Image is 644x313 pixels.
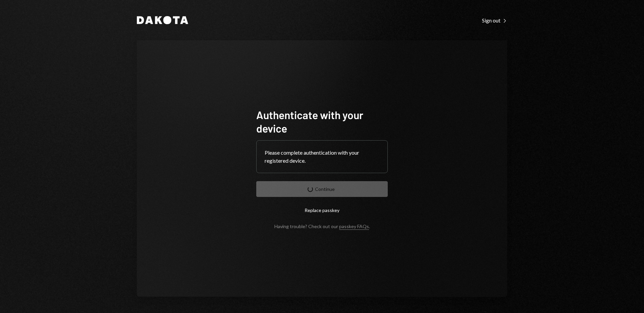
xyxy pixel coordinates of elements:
a: passkey FAQs [339,223,369,230]
div: Having trouble? Check out our . [274,223,370,229]
div: Sign out [482,17,507,24]
h1: Authenticate with your device [256,108,388,135]
a: Sign out [482,16,507,24]
div: Please complete authentication with your registered device. [265,149,379,165]
button: Replace passkey [256,202,388,218]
